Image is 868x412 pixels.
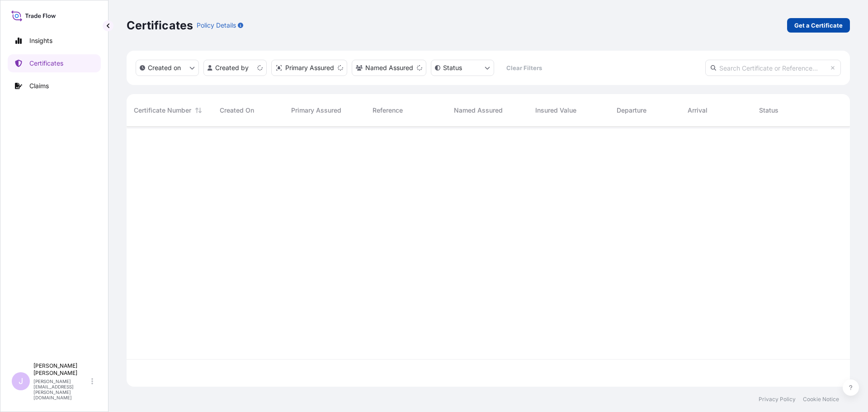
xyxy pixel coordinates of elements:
[29,81,49,90] p: Claims
[8,32,101,50] a: Insights
[127,18,193,33] p: Certificates
[33,362,90,377] p: [PERSON_NAME] [PERSON_NAME]
[8,54,101,72] a: Certificates
[617,106,646,115] span: Departure
[33,379,90,400] p: [PERSON_NAME][EMAIL_ADDRESS][PERSON_NAME][DOMAIN_NAME]
[803,396,839,403] a: Cookie Notice
[193,105,204,116] button: Sort
[220,106,254,115] span: Created On
[431,60,494,76] button: certificateStatus Filter options
[8,77,101,95] a: Claims
[705,60,841,76] input: Search Certificate or Reference...
[291,106,341,115] span: Primary Assured
[134,106,191,115] span: Certificate Number
[29,36,52,45] p: Insights
[506,63,542,72] p: Clear Filters
[787,18,850,33] a: Get a Certificate
[215,63,249,72] p: Created by
[19,377,23,386] span: J
[285,63,334,72] p: Primary Assured
[443,63,462,72] p: Status
[794,21,843,30] p: Get a Certificate
[759,396,796,403] a: Privacy Policy
[29,59,63,68] p: Certificates
[688,106,708,115] span: Arrival
[352,60,426,76] button: cargoOwner Filter options
[197,21,236,30] p: Policy Details
[271,60,347,76] button: distributor Filter options
[148,63,181,72] p: Created on
[454,106,503,115] span: Named Assured
[373,106,403,115] span: Reference
[499,61,549,75] button: Clear Filters
[203,60,267,76] button: createdBy Filter options
[136,60,199,76] button: createdOn Filter options
[535,106,576,115] span: Insured Value
[365,63,413,72] p: Named Assured
[759,106,778,115] span: Status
